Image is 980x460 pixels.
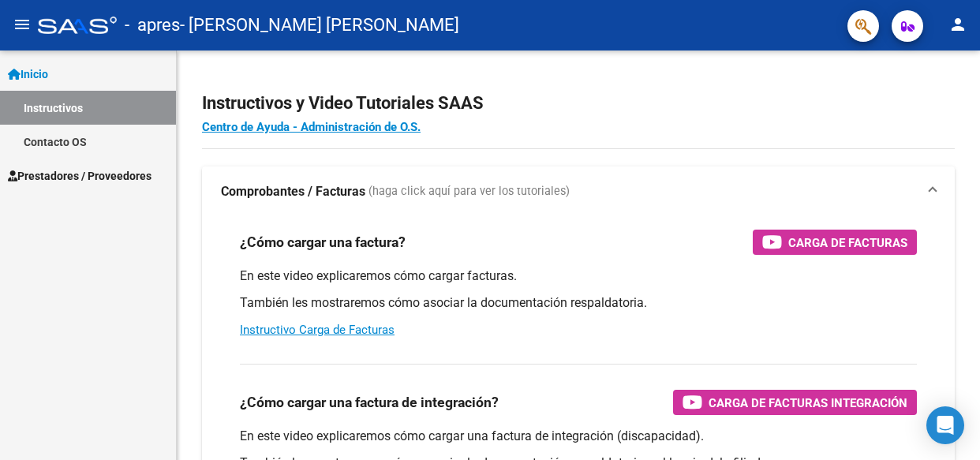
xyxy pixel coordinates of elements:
p: En este video explicaremos cómo cargar facturas. [240,267,917,285]
span: - apres [125,8,180,43]
a: Instructivo Carga de Facturas [240,323,395,337]
button: Carga de Facturas [753,230,917,255]
a: Centro de Ayuda - Administración de O.S. [202,120,421,134]
p: También les mostraremos cómo asociar la documentación respaldatoria. [240,294,917,312]
span: Carga de Facturas Integración [709,393,907,413]
button: Carga de Facturas Integración [673,390,917,415]
span: - [PERSON_NAME] [PERSON_NAME] [180,8,459,43]
mat-icon: menu [13,15,32,34]
span: Prestadores / Proveedores [8,167,151,185]
span: Inicio [8,65,48,83]
div: Open Intercom Messenger [926,406,964,444]
p: En este video explicaremos cómo cargar una factura de integración (discapacidad). [240,428,917,445]
h3: ¿Cómo cargar una factura? [240,231,406,253]
span: Carga de Facturas [788,233,907,252]
span: (haga click aquí para ver los tutoriales) [368,183,570,200]
h3: ¿Cómo cargar una factura de integración? [240,391,499,413]
mat-expansion-panel-header: Comprobantes / Facturas (haga click aquí para ver los tutoriales) [202,166,955,217]
mat-icon: person [948,15,967,34]
strong: Comprobantes / Facturas [221,183,365,200]
h2: Instructivos y Video Tutoriales SAAS [202,88,955,118]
